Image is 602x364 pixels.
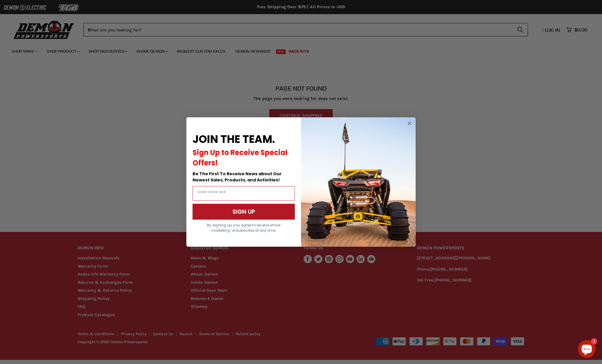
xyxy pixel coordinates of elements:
[576,340,597,359] inbox-online-store-chat: Shopify online store chat
[193,148,287,168] span: Sign Up to Receive Special Offers!
[406,120,413,127] button: Close dialog
[193,171,282,183] span: Be The First To Receive News about Our Newest Sales, Products, and Activities!
[193,186,295,201] input: Email Address
[193,204,295,220] button: SIGN UP
[193,132,275,147] span: JOIN THE TEAM.
[207,223,280,233] span: By signing up, you agree to receive email marketing. Unsubscribe at any time.
[301,117,416,247] img: a9095488-b6e7-41ba-879d-588abfab540b.jpeg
